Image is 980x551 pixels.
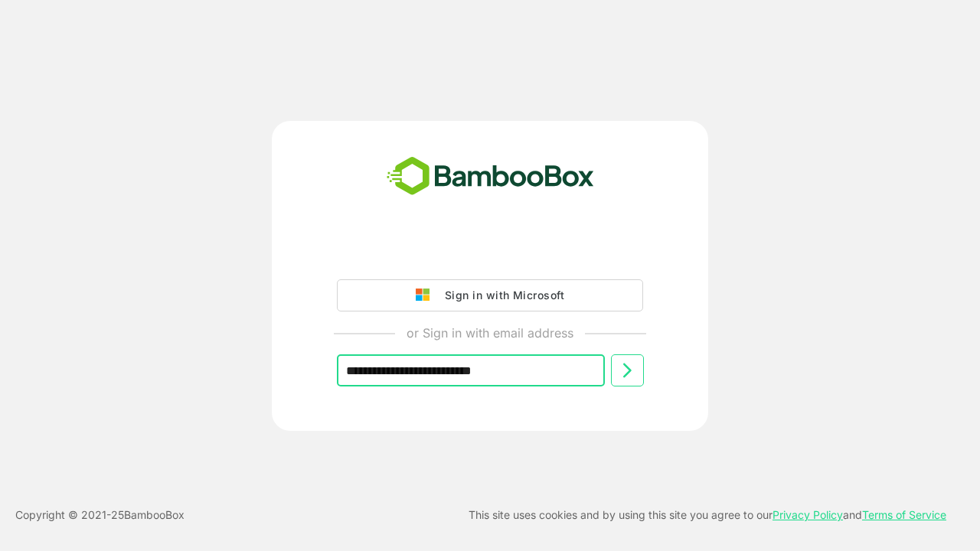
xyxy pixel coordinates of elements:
[15,506,185,524] p: Copyright © 2021- 25 BambooBox
[773,508,843,521] a: Privacy Policy
[437,285,564,305] div: Sign in with Microsoft
[469,506,946,524] p: This site uses cookies and by using this site you agree to our and
[337,279,643,311] button: Sign in with Microsoft
[862,508,946,521] a: Terms of Service
[329,236,651,270] iframe: Sign in with Google Button
[407,324,573,342] p: or Sign in with email address
[378,152,603,202] img: bamboobox
[416,289,437,302] img: google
